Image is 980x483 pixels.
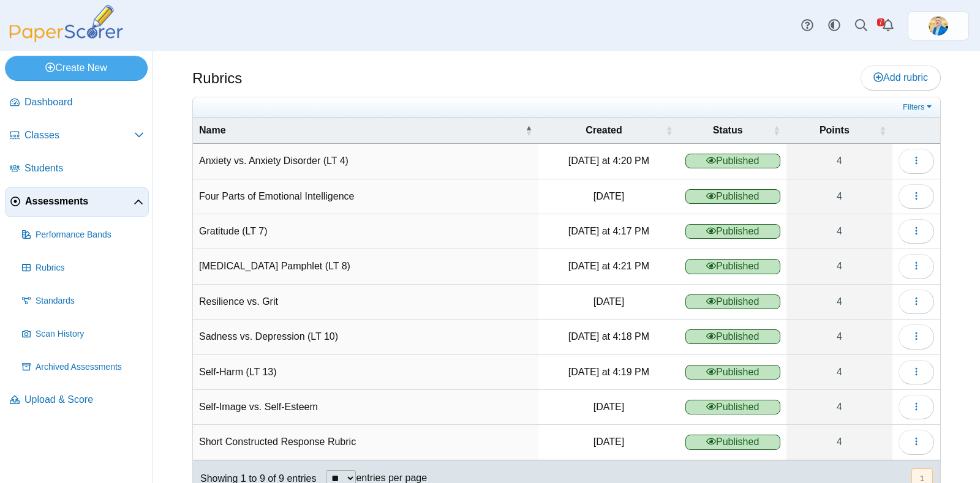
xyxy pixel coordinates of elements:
time: Sep 12, 2025 at 4:29 PM [594,191,624,201]
a: Archived Assessments [17,353,149,382]
span: Scan History [36,328,144,340]
span: Dashboard [24,95,144,109]
a: Students [5,154,149,184]
td: Resilience vs. Grit [193,285,538,320]
a: Upload & Score [5,386,149,415]
a: 4 [786,425,892,459]
a: Assessments [5,187,149,217]
a: Filters [900,101,937,113]
span: Standards [36,295,144,307]
a: Create New [5,56,148,80]
span: Add rubric [873,72,928,83]
span: Name : Activate to invert sorting [525,124,532,137]
td: [MEDICAL_DATA] Pamphlet (LT 8) [193,249,538,284]
a: Alerts [875,12,902,39]
span: Published [685,400,780,414]
a: 4 [786,144,892,178]
span: Published [685,259,780,274]
a: 4 [786,320,892,354]
span: Created [545,124,663,137]
a: 4 [786,390,892,424]
span: Created : Activate to sort [666,124,673,137]
a: 4 [786,179,892,214]
span: Points : Activate to sort [879,124,886,137]
time: Sep 12, 2025 at 4:30 PM [594,402,624,412]
time: Sep 30, 2025 at 4:18 PM [568,331,649,342]
span: Published [685,329,780,344]
td: Self-Harm (LT 13) [193,355,538,390]
a: PaperScorer [5,34,127,44]
time: Sep 30, 2025 at 4:21 PM [568,261,649,271]
span: Performance Bands [36,229,144,241]
a: 4 [786,355,892,389]
span: Published [685,224,780,239]
td: Anxiety vs. Anxiety Disorder (LT 4) [193,144,538,179]
img: PaperScorer [5,5,127,42]
span: Published [685,294,780,309]
td: Gratitude (LT 7) [193,214,538,249]
label: entries per page [356,473,427,483]
a: Dashboard [5,88,149,118]
a: ps.jrF02AmRZeRNgPWo [908,11,969,40]
span: Upload & Score [24,393,144,406]
span: Status [685,124,771,137]
a: 4 [786,285,892,319]
a: 4 [786,214,892,249]
span: Archived Assessments [36,361,144,373]
span: Status : Activate to sort [773,124,780,137]
span: Published [685,435,780,449]
span: Rubrics [36,262,144,274]
a: Standards [17,286,149,316]
span: Published [685,189,780,204]
a: Classes [5,121,149,151]
a: Performance Bands [17,220,149,250]
span: Classes [24,129,134,142]
time: Sep 30, 2025 at 4:17 PM [568,226,649,236]
h1: Rubrics [192,68,242,89]
a: 4 [786,249,892,283]
td: Self-Image vs. Self-Esteem [193,390,538,425]
img: ps.jrF02AmRZeRNgPWo [929,16,948,36]
td: Short Constructed Response Rubric [193,425,538,460]
time: Sep 12, 2025 at 4:32 PM [594,296,624,307]
td: Sadness vs. Depression (LT 10) [193,320,538,354]
a: Rubrics [17,253,149,283]
time: Aug 29, 2025 at 3:00 PM [594,436,624,447]
span: Assessments [25,195,134,208]
span: Published [685,365,780,380]
a: Scan History [17,320,149,349]
time: Sep 30, 2025 at 4:19 PM [568,367,649,377]
span: Points [793,124,876,137]
td: Four Parts of Emotional Intelligence [193,179,538,214]
span: Travis McFarland [929,16,948,36]
span: Name [199,124,522,137]
span: Published [685,154,780,168]
span: Students [24,162,144,175]
a: Add rubric [861,66,941,90]
time: Sep 30, 2025 at 4:20 PM [568,155,649,166]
